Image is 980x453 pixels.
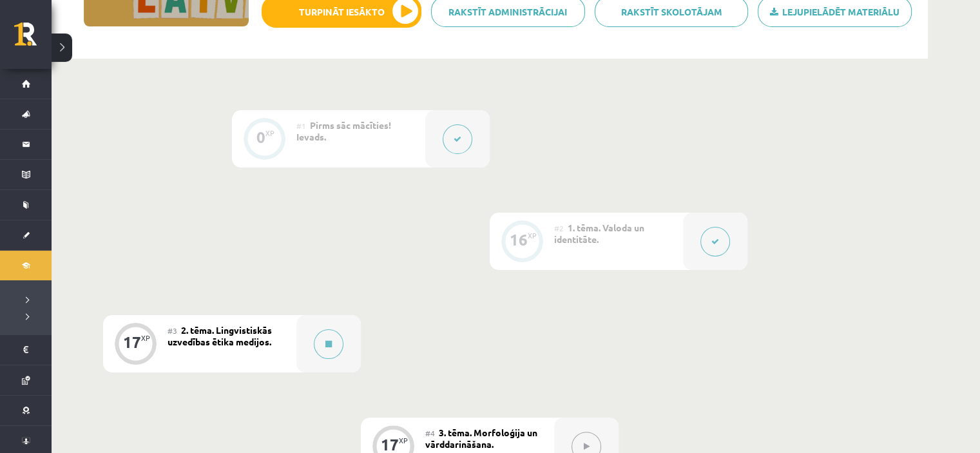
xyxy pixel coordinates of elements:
span: #3 [168,325,177,336]
div: XP [399,437,408,444]
span: #2 [554,223,564,233]
div: XP [528,232,537,239]
span: #4 [425,428,435,438]
span: 3. tēma. Morfoloģija un vārddarināšana. [425,427,537,450]
div: XP [141,334,150,342]
span: 2. tēma. Lingvistiskās uzvedības ētika medijos. [168,324,272,347]
div: XP [265,130,274,137]
span: Pirms sāc mācīties! Ievads. [296,119,391,142]
div: 0 [256,131,265,143]
span: 1. tēma. Valoda un identitāte. [554,222,644,245]
div: 16 [510,234,528,246]
a: Rīgas 1. Tālmācības vidusskola [14,23,52,55]
div: 17 [123,336,141,348]
div: 17 [381,439,399,450]
span: #1 [296,120,306,131]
